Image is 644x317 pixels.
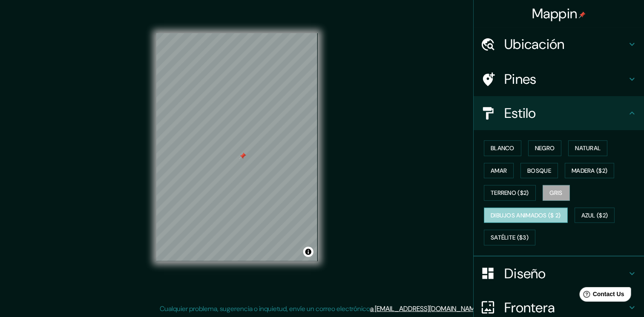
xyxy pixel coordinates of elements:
[491,143,515,154] font: Blanco
[303,247,313,257] button: Alternar atribución
[504,36,627,53] h4: Ubicación
[484,208,568,223] button: Dibujos animados ($ 2)
[484,185,536,201] button: Terreno ($2)
[504,71,627,88] h4: Pines
[504,265,627,282] h4: Diseño
[581,210,608,221] font: Azul ($2)
[491,188,529,198] font: Terreno ($2)
[579,11,586,18] img: pin-icon.png
[156,33,318,261] canvas: Mapa
[474,96,644,130] div: Estilo
[370,304,480,313] a: a [EMAIL_ADDRESS][DOMAIN_NAME]
[484,163,514,179] button: Amar
[527,166,551,176] font: Bosque
[504,105,627,122] h4: Estilo
[474,62,644,96] div: Pines
[491,210,561,221] font: Dibujos animados ($ 2)
[474,257,644,291] div: Diseño
[575,143,601,154] font: Natural
[491,166,507,176] font: Amar
[491,232,529,243] font: Satélite ($3)
[528,140,562,156] button: Negro
[568,140,607,156] button: Natural
[568,284,635,308] iframe: Help widget launcher
[520,163,558,179] button: Bosque
[565,163,614,179] button: Madera ($2)
[543,185,570,201] button: Gris
[504,299,627,316] h4: Frontera
[484,230,535,246] button: Satélite ($3)
[572,166,607,176] font: Madera ($2)
[474,27,644,61] div: Ubicación
[484,140,521,156] button: Blanco
[160,304,481,314] p: Cualquier problema, sugerencia o inquietud, envíe un correo electrónico .
[575,208,615,223] button: Azul ($2)
[532,5,578,23] font: Mappin
[550,188,563,198] font: Gris
[535,143,555,154] font: Negro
